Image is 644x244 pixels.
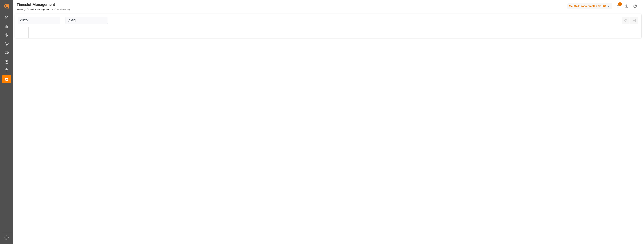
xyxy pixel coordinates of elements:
[614,2,622,10] button: show 6 new notifications
[567,2,614,10] button: Melitta Europa GmbH & Co. KG
[27,8,50,11] a: Timeslot Management
[17,2,70,7] div: Timeslot Management
[18,17,60,24] input: Type to search/select
[66,17,108,24] input: DD-MM-YYYY
[17,8,23,11] a: Home
[567,3,612,9] div: Melitta Europa GmbH & Co. KG
[618,2,622,6] span: 6
[622,2,631,10] button: Help Center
